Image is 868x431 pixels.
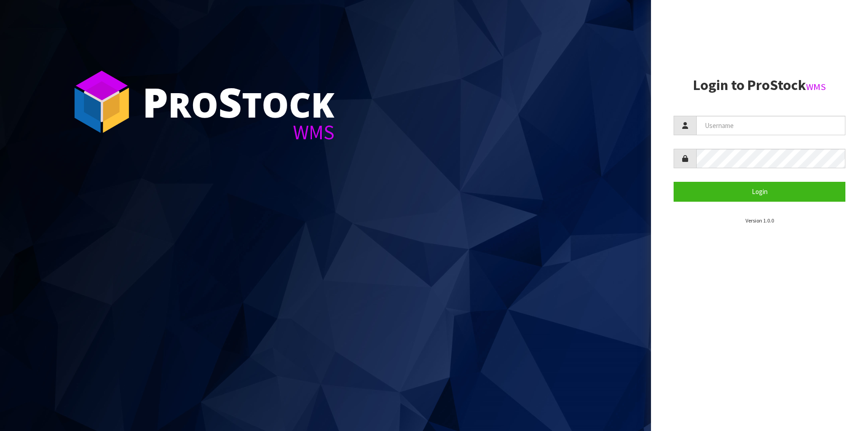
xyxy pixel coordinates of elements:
img: ProStock Cube [68,68,136,136]
button: Login [674,182,845,201]
div: WMS [142,122,335,142]
span: P [142,74,168,129]
h2: Login to ProStock [674,77,845,93]
small: WMS [806,81,826,93]
small: Version 1.0.0 [745,217,774,224]
div: ro tock [142,81,335,122]
span: S [218,74,242,129]
input: Username [696,116,845,135]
